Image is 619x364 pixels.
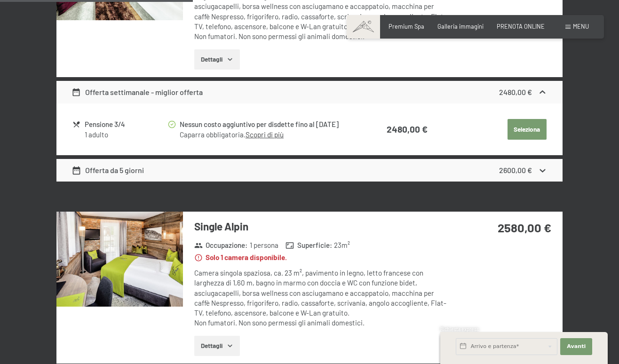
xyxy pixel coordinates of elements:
div: Offerta settimanale - miglior offerta [71,87,203,98]
img: mss_renderimg.php [56,212,183,307]
span: 1 persona [250,240,278,250]
div: Offerta settimanale - miglior offerta2480,00 € [56,81,563,103]
strong: 2600,00 € [499,166,532,174]
div: Offerta da 5 giorni [71,165,144,176]
button: Dettagli [194,49,240,70]
strong: 2480,00 € [499,87,532,96]
div: 1 adulto [85,130,167,140]
span: 23 m² [334,240,350,250]
strong: 2480,00 € [387,124,428,135]
strong: 2580,00 € [498,220,551,235]
span: Menu [573,23,589,30]
h3: Single Alpin [194,219,449,234]
div: Offerta da 5 giorni2600,00 € [56,159,563,182]
strong: Superficie : [286,240,332,250]
div: Nessun costo aggiuntivo per disdette fino al [DATE] [180,119,356,130]
span: Richiesta express [440,326,479,332]
span: Avanti [567,343,586,350]
a: Scopri di più [246,130,284,139]
button: Dettagli [194,336,240,356]
strong: Solo 1 camera disponibile. [194,253,287,262]
a: Premium Spa [389,23,424,30]
button: Seleziona [508,119,547,140]
strong: Occupazione : [194,240,248,250]
a: PRENOTA ONLINE [497,23,545,30]
div: Caparra obbligatoria. [180,130,356,140]
div: Pensione 3/4 [85,119,167,130]
button: Avanti [560,338,592,355]
div: Camera singola spaziosa, ca. 23 m², pavimento in legno, letto francese con larghezza di 1,60 m, b... [194,268,449,328]
a: Galleria immagini [437,23,484,30]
